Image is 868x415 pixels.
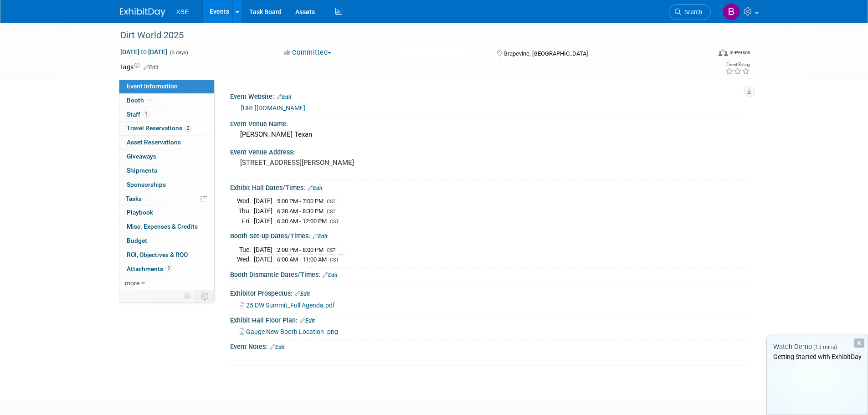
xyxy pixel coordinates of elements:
div: Dirt World 2025 [117,27,697,44]
span: 2:00 PM - 8:00 PM [277,246,324,253]
a: Search [669,4,711,20]
span: Search [681,9,702,15]
td: Fri. [237,216,254,225]
div: Getting Started with ExhibitDay [767,352,868,361]
a: Shipments [119,164,214,178]
span: CST [327,247,336,253]
div: Event Format [657,47,751,61]
span: Misc. Expenses & Credits [127,223,198,230]
button: Committed [281,48,335,57]
a: Sponsorships [119,178,214,192]
span: Travel Reservations [127,124,191,132]
a: 25 DW Summit_Full Agenda.pdf [240,302,335,309]
a: [URL][DOMAIN_NAME] [241,104,305,112]
a: Gauge New Booth Location .png [240,328,338,335]
td: [DATE] [254,255,272,264]
div: In-Person [729,49,750,56]
span: Gauge New Booth Location .png [246,328,338,335]
td: Thu. [237,206,254,216]
span: 5:00 PM - 7:00 PM [277,198,324,205]
span: CST [330,219,339,225]
a: Tasks [119,192,214,206]
div: Event Rating [725,62,750,67]
a: Edit [270,344,285,350]
pre: [STREET_ADDRESS][PERSON_NAME] [240,159,436,167]
div: Booth Dismantle Dates/Times: [230,268,749,280]
div: Exhibitor Prospectus: [230,287,749,298]
a: Edit [313,233,328,240]
div: Exhibit Hall Dates/Times: [230,181,749,193]
div: Event Website: [230,90,749,102]
span: (13 mins) [813,344,837,350]
i: Booth reservation complete [148,97,153,102]
span: Booth [127,97,154,104]
td: Tags [120,62,159,72]
a: Misc. Expenses & Credits [119,220,214,234]
td: Personalize Event Tab Strip [180,290,196,302]
span: Budget [127,237,147,244]
div: Watch Demo [767,342,868,352]
img: Brenden Wolinski [723,3,740,20]
span: 6:30 AM - 8:30 PM [277,208,324,215]
span: 25 DW Summit_Full Agenda.pdf [246,302,335,309]
span: CST [327,209,336,215]
td: Toggle Event Tabs [195,290,214,302]
span: 6:30 AM - 12:00 PM [277,218,327,225]
span: Shipments [127,167,157,174]
span: (3 days) [169,50,188,56]
div: Booth Set-up Dates/Times: [230,229,749,241]
span: CST [330,257,339,263]
a: Edit [323,272,338,278]
td: Wed. [237,196,254,206]
td: Tue. [237,245,254,255]
a: Travel Reservations2 [119,122,214,135]
span: Sponsorships [127,181,166,188]
a: Staff1 [119,108,214,122]
a: ROI, Objectives & ROO [119,248,214,262]
a: Giveaways [119,150,214,164]
span: more [125,279,139,287]
td: [DATE] [254,216,272,225]
span: Giveaways [127,153,156,160]
a: Event Information [119,80,214,93]
span: to [139,48,148,56]
img: Format-Inperson.png [719,49,728,56]
a: Edit [308,185,323,191]
a: Edit [144,64,159,71]
span: [DATE] [DATE] [120,48,168,56]
span: Attachments [127,265,172,272]
div: Exhibit Hall Floor Plan: [230,313,749,325]
span: CST [327,199,336,205]
div: [PERSON_NAME] Texan [237,128,742,142]
div: Dismiss [854,338,864,348]
td: [DATE] [254,196,272,206]
a: Edit [295,291,310,297]
span: 2 [185,125,191,132]
span: Tasks [126,195,142,202]
a: Attachments2 [119,262,214,276]
span: 1 [143,111,149,118]
span: XBE [176,8,189,15]
span: Grapevine, [GEOGRAPHIC_DATA] [503,50,588,57]
a: Booth [119,94,214,108]
span: Staff [127,111,149,118]
a: Budget [119,234,214,248]
span: 2 [165,265,172,272]
td: [DATE] [254,245,272,255]
td: Wed. [237,255,254,264]
a: Edit [300,318,315,324]
a: Asset Reservations [119,136,214,149]
span: Playbook [127,209,153,216]
td: [DATE] [254,206,272,216]
span: ROI, Objectives & ROO [127,251,188,258]
div: Event Notes: [230,340,749,352]
span: Asset Reservations [127,138,181,146]
a: more [119,277,214,290]
a: Edit [277,94,292,100]
a: Playbook [119,206,214,220]
div: Event Venue Address: [230,145,749,157]
div: Event Venue Name: [230,117,749,128]
img: ExhibitDay [120,8,165,17]
span: Event Information [127,82,178,90]
span: 6:00 AM - 11:00 AM [277,256,327,263]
